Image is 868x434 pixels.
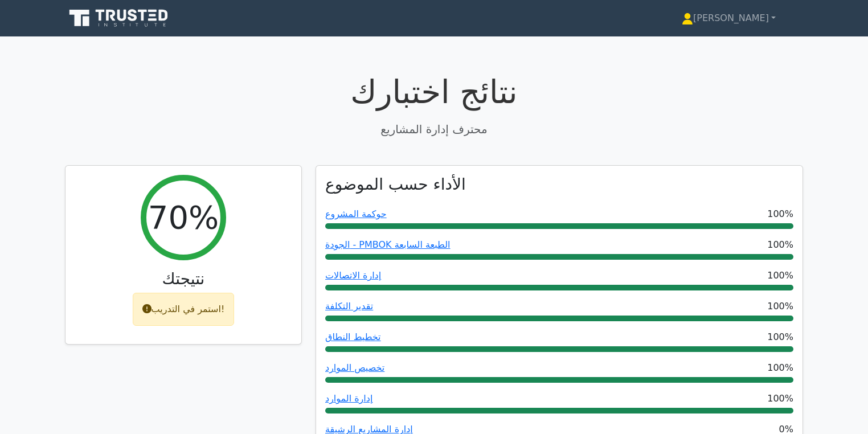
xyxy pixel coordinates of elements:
font: 100% [767,362,793,373]
a: حوكمة المشروع [325,208,387,219]
font: 100% [767,331,793,342]
font: 100% [767,208,793,219]
font: الأداء حسب الموضوع [325,175,466,194]
font: استمر في التدريب! [152,304,225,314]
a: [PERSON_NAME] [654,7,803,30]
font: 100% [767,393,793,404]
a: تخصيص الموارد [325,362,384,373]
font: [PERSON_NAME] [693,13,769,23]
a: تخطيط النطاق [325,331,381,342]
font: محترف إدارة المشاريع [380,122,487,136]
a: الجودة - PMBOK الطبعة السابعة [325,239,451,250]
a: إدارة الموارد [325,393,372,404]
font: 100% [767,270,793,281]
font: 100% [767,239,793,250]
a: تقدير التكلفة [325,301,373,312]
font: نتيجتك [162,269,205,288]
font: نتائج اختبارك [350,73,517,110]
a: إدارة الاتصالات [325,270,381,281]
font: 100% [767,301,793,312]
font: 70% [148,199,219,236]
